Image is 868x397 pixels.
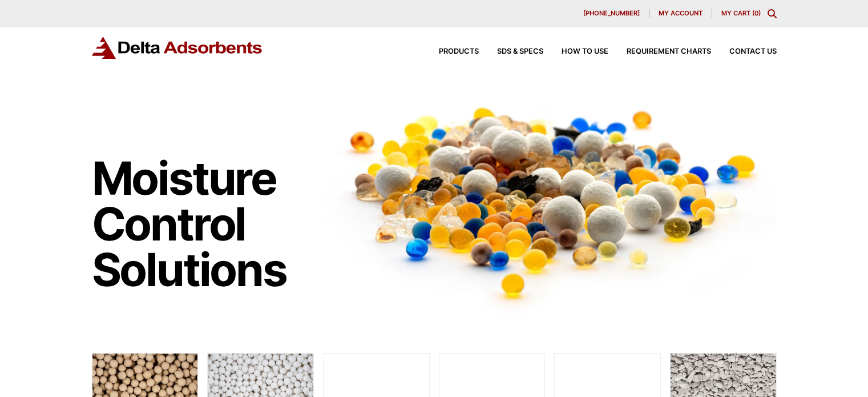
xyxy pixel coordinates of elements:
a: Contact Us [711,48,777,55]
span: [PHONE_NUMBER] [583,10,640,17]
a: Requirement Charts [608,48,711,55]
div: Toggle Modal Content [768,9,777,18]
a: My Cart (0) [721,9,761,17]
span: How to Use [562,48,608,55]
span: Products [439,48,479,55]
span: Contact Us [729,48,777,55]
span: 0 [754,9,758,17]
span: Requirement Charts [627,48,711,55]
img: Delta Adsorbents [92,37,263,59]
a: SDS & SPECS [479,48,543,55]
h1: Moisture Control Solutions [92,155,312,292]
a: How to Use [543,48,608,55]
a: [PHONE_NUMBER] [574,9,649,18]
span: SDS & SPECS [497,48,543,55]
a: My account [649,9,712,18]
a: Products [421,48,479,55]
span: My account [659,10,703,17]
img: Image [323,86,777,316]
